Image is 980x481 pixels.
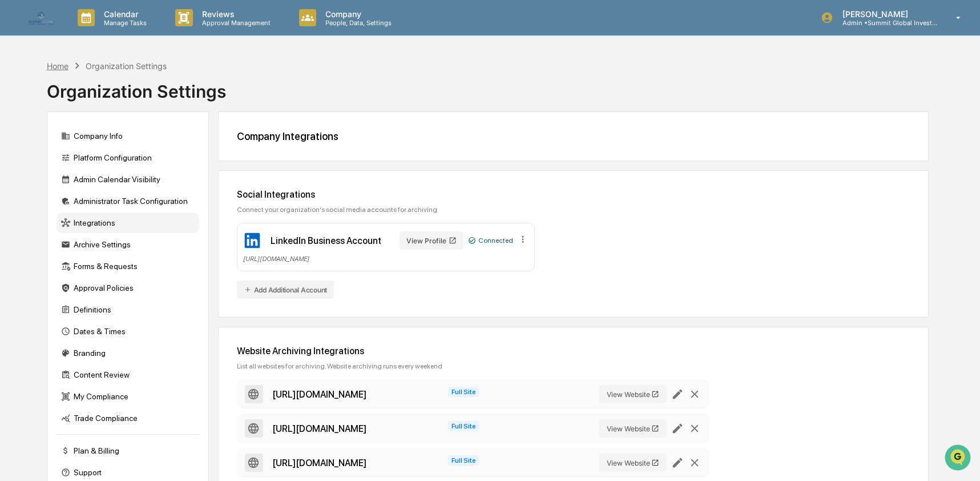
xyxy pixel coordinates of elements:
div: List all websites for archiving. Website archiving runs every weekend [237,362,910,370]
div: Organization Settings [47,72,226,102]
div: Connect your organization's social media accounts for archiving [237,206,910,214]
div: Organization Settings [86,61,167,71]
button: View Website [599,419,667,438]
div: Platform Configuration [57,147,199,168]
div: My Compliance [57,386,199,407]
p: People, Data, Settings [316,19,397,27]
p: Calendar [95,9,152,19]
div: Integrations [57,213,199,233]
div: 🖐️ [11,145,21,154]
span: Full Site [448,387,479,397]
p: Reviews [193,9,276,19]
div: Branding [57,343,199,363]
div: Company Integrations [237,130,910,142]
button: View Website [599,385,667,403]
div: Website Archiving Integrations [237,346,910,356]
div: Forms & Requests [57,256,199,276]
div: Connected [468,237,513,244]
div: Content Review [57,364,199,385]
div: 🔎 [11,167,21,176]
div: https://www.summitglobalinvestments.com [272,458,366,468]
div: Plan & Billing [57,440,199,461]
a: 🗄️Attestations [78,139,146,160]
div: Start new chat [39,87,187,99]
img: 1746055101610-c473b297-6a78-478c-a979-82029cc54cd1 [11,87,32,108]
p: Admin • Summit Global Investments [833,19,939,27]
button: Add Additional Account [237,280,334,299]
a: 🖐️Preclearance [7,139,78,160]
a: 🔎Data Lookup [7,161,76,182]
span: Full Site [448,421,479,431]
div: Social Integrations [237,189,910,200]
span: Full Site [448,455,479,466]
button: View Website [599,454,667,472]
button: View Profile [400,231,463,250]
p: How can we help? [11,24,208,42]
div: Home [47,61,68,71]
p: Company [316,9,397,19]
div: We're available if you need us! [39,99,144,108]
span: Pylon [114,194,138,202]
p: Manage Tasks [95,19,152,27]
span: Data Lookup [23,166,72,177]
img: logo [27,9,55,26]
div: Trade Compliance [57,408,199,428]
div: Administrator Task Configuration [57,191,199,211]
div: Archive Settings [57,234,199,255]
div: https://www.silvx.com [272,423,366,434]
button: Start new chat [194,91,208,105]
div: https://www.sgimutualfunds.com [272,389,366,400]
p: Approval Management [193,19,276,27]
div: Admin Calendar Visibility [57,169,199,190]
div: LinkedIn Business Account [271,235,381,246]
div: 🗄️ [83,145,92,154]
span: Attestations [94,144,142,155]
div: Dates & Times [57,321,199,342]
a: Powered byPylon [80,193,138,202]
div: [URL][DOMAIN_NAME] [243,254,529,263]
div: Definitions [57,299,199,320]
div: Company Info [57,126,199,146]
span: Preclearance [23,144,74,155]
iframe: Open customer support [943,443,974,474]
img: LinkedIn Business Account Icon [243,231,261,250]
div: Approval Policies [57,278,199,298]
p: [PERSON_NAME] [833,9,939,19]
